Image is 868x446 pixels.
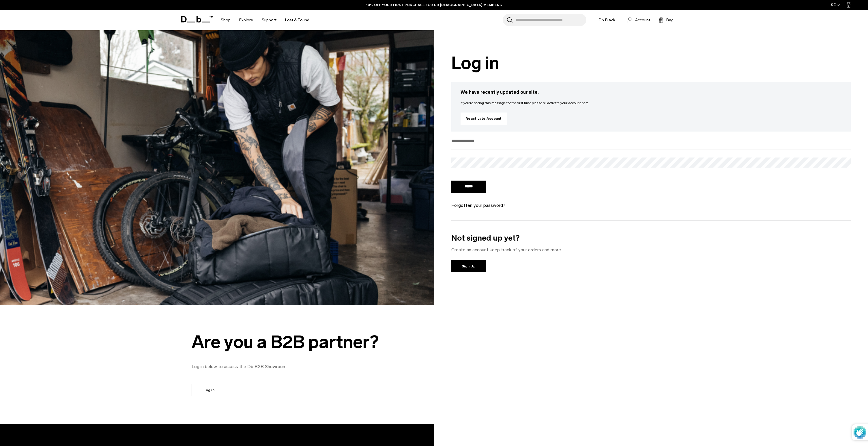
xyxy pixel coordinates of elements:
h1: Log in [451,53,851,73]
a: Explore [239,10,253,30]
a: Account [628,16,650,23]
a: Db Black [595,14,619,26]
span: Bag [666,17,674,23]
p: If you're seeing this message for the first time please re-activate your account here. [461,100,841,106]
h3: Not signed up yet? [451,232,851,244]
a: Shop [221,10,231,30]
p: Create an account keep track of your orders and more. [451,246,851,253]
span: Account [635,17,650,23]
a: Sign Up [451,260,486,272]
a: Log in [192,384,226,396]
a: Support [262,10,276,30]
p: Log in below to access the Db B2B Showroom [192,363,451,370]
img: Protected by hCaptcha [854,424,866,440]
nav: Main Navigation [216,10,314,30]
a: Reactivate Account [461,113,507,125]
h3: We have recently updated our site. [461,89,841,96]
a: Forgotten your password? [451,202,505,209]
div: Are you a B2B partner? [192,332,451,352]
a: 10% OFF YOUR FIRST PURCHASE FOR DB [DEMOGRAPHIC_DATA] MEMBERS [366,2,502,8]
a: Lost & Found [285,10,309,30]
button: Bag [659,16,674,23]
